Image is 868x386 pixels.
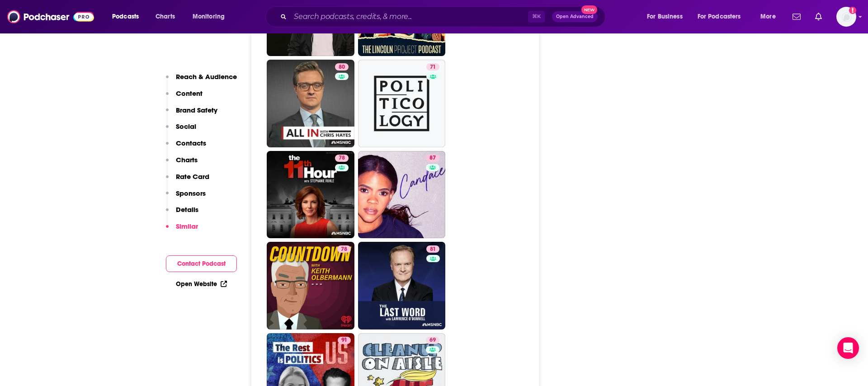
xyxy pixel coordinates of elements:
[698,10,741,23] span: For Podcasters
[166,255,237,272] button: Contact Podcast
[176,205,198,214] p: Details
[150,9,180,24] a: Charts
[166,222,198,239] button: Similar
[836,7,856,27] img: User Profile
[338,337,351,344] a: 91
[836,7,856,27] button: Show profile menu
[176,122,196,131] p: Social
[176,106,217,114] p: Brand Safety
[337,245,351,253] a: 78
[692,9,754,24] button: open menu
[811,9,826,24] a: Show notifications dropdown
[166,155,198,172] button: Charts
[647,10,683,23] span: For Business
[106,9,151,24] button: open menu
[176,280,227,288] a: Open Website
[112,10,139,23] span: Podcasts
[166,139,206,155] button: Contacts
[166,189,206,206] button: Sponsors
[156,10,175,23] span: Charts
[528,11,545,23] span: ⌘ K
[339,63,345,72] span: 80
[426,63,439,71] a: 71
[426,155,439,162] a: 87
[789,9,804,24] a: Show notifications dropdown
[335,63,349,71] a: 80
[430,245,436,254] span: 81
[274,6,614,27] div: Search podcasts, credits, & more...
[836,7,856,27] span: Logged in as KrishanaDavis
[849,7,856,14] svg: Add a profile image
[429,336,436,345] span: 69
[186,9,236,24] button: open menu
[430,63,436,72] span: 71
[552,11,598,22] button: Open AdvancedNew
[754,9,787,24] button: open menu
[166,89,203,106] button: Content
[341,336,347,345] span: 91
[176,72,237,81] p: Reach & Audience
[358,242,446,330] a: 81
[166,72,237,89] button: Reach & Audience
[581,5,598,14] span: New
[267,60,354,147] a: 80
[358,60,446,147] a: 71
[837,337,859,359] div: Open Intercom Messenger
[166,122,196,139] button: Social
[760,10,776,23] span: More
[290,9,528,24] input: Search podcasts, credits, & more...
[176,172,209,181] p: Rate Card
[176,222,198,231] p: Similar
[341,245,347,254] span: 78
[7,8,94,25] img: Podchaser - Follow, Share and Rate Podcasts
[339,154,345,163] span: 78
[166,172,209,189] button: Rate Card
[166,106,217,122] button: Brand Safety
[267,242,354,330] a: 78
[176,89,203,98] p: Content
[176,139,206,147] p: Contacts
[335,155,349,162] a: 78
[193,10,225,23] span: Monitoring
[358,151,446,239] a: 87
[556,14,594,19] span: Open Advanced
[176,155,198,164] p: Charts
[429,154,436,163] span: 87
[426,245,439,253] a: 81
[166,205,198,222] button: Details
[176,189,206,198] p: Sponsors
[426,337,439,344] a: 69
[267,151,354,239] a: 78
[641,9,694,24] button: open menu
